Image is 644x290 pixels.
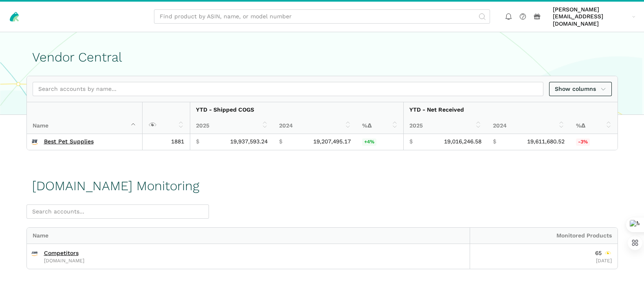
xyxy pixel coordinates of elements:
[444,138,481,145] span: 19,016,246.58
[196,138,199,145] span: $
[142,134,190,150] td: 1881
[142,102,190,134] th: : activate to sort column ascending
[404,118,487,134] th: 2025: activate to sort column ascending
[273,118,356,134] th: 2024: activate to sort column ascending
[230,138,268,145] span: 19,937,593.24
[549,82,612,96] a: Show columns
[470,228,618,244] div: Monitored Products
[596,258,612,264] span: [DATE]
[409,138,413,145] span: $
[44,258,84,263] span: [DOMAIN_NAME]
[356,118,404,134] th: %Δ: activate to sort column ascending
[409,106,464,113] strong: YTD - Net Received
[190,118,273,134] th: 2025: activate to sort column ascending
[493,138,496,145] span: $
[553,6,629,28] span: [PERSON_NAME][EMAIL_ADDRESS][DOMAIN_NAME]
[26,204,209,219] input: Search accounts...
[33,82,544,96] input: Search accounts by name...
[487,118,570,134] th: 2024: activate to sort column ascending
[595,250,612,257] div: 65
[527,138,565,145] span: 19,611,680.52
[555,85,606,93] span: Show columns
[576,138,590,146] span: -3%
[356,134,404,150] td: 3.80%
[196,106,254,113] strong: YTD - Shipped COGS
[279,138,282,145] span: $
[570,134,618,150] td: -3.04%
[44,250,79,257] a: Competitors
[362,138,377,146] span: +4%
[32,179,199,193] h1: [DOMAIN_NAME] Monitoring
[27,228,470,244] div: Name
[313,138,351,145] span: 19,207,495.17
[154,9,490,24] input: Find product by ASIN, name, or model number
[550,4,638,29] a: [PERSON_NAME][EMAIL_ADDRESS][DOMAIN_NAME]
[570,118,618,134] th: %Δ: activate to sort column ascending
[32,50,612,64] h1: Vendor Central
[27,102,143,134] th: Name : activate to sort column descending
[44,138,94,145] a: Best Pet Supplies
